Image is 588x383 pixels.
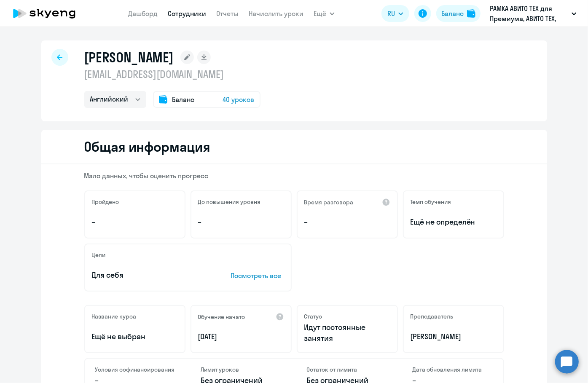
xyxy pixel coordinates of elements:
[95,366,176,373] h4: Условия софинансирования
[490,3,568,24] p: РАМКА АВИТО ТЕХ для Премиума, АВИТО ТЕХ, ООО
[92,331,178,342] p: Ещё не выбран
[231,271,284,281] p: Посмотреть все
[486,3,581,24] button: РАМКА АВИТО ТЕХ для Премиума, АВИТО ТЕХ, ООО
[84,67,260,81] p: [EMAIL_ADDRESS][DOMAIN_NAME]
[307,366,387,373] h4: Остаток от лимита
[198,217,284,228] p: –
[411,198,451,206] h5: Темп обучения
[198,331,284,342] p: [DATE]
[387,8,395,19] span: RU
[92,217,178,228] p: –
[411,331,497,342] p: [PERSON_NAME]
[216,9,239,18] a: Отчеты
[381,5,409,22] button: RU
[304,217,390,228] p: –
[249,9,303,18] a: Начислить уроки
[84,138,210,155] h2: Общая информация
[198,313,245,321] h5: Обучение начато
[92,251,106,259] h5: Цели
[92,198,119,206] h5: Пройдено
[198,198,261,206] h5: До повышения уровня
[436,5,481,22] button: Балансbalance
[92,270,205,281] p: Для себя
[168,9,206,18] a: Сотрудники
[172,94,195,104] span: Баланс
[92,313,137,320] h5: Название курса
[223,94,255,104] span: 40 уроков
[411,313,454,320] h5: Преподаватель
[314,8,326,19] span: Ещё
[304,313,322,320] h5: Статус
[314,5,335,22] button: Ещё
[84,171,504,180] p: Мало данных, чтобы оценить прогресс
[304,322,390,344] p: Идут постоянные занятия
[413,366,493,373] h4: Дата обновления лимита
[128,9,158,18] a: Дашборд
[441,8,464,19] div: Баланс
[84,49,174,66] h1: [PERSON_NAME]
[201,366,282,373] h4: Лимит уроков
[411,217,497,228] span: Ещё не определён
[304,198,354,206] h5: Время разговора
[467,9,475,18] img: balance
